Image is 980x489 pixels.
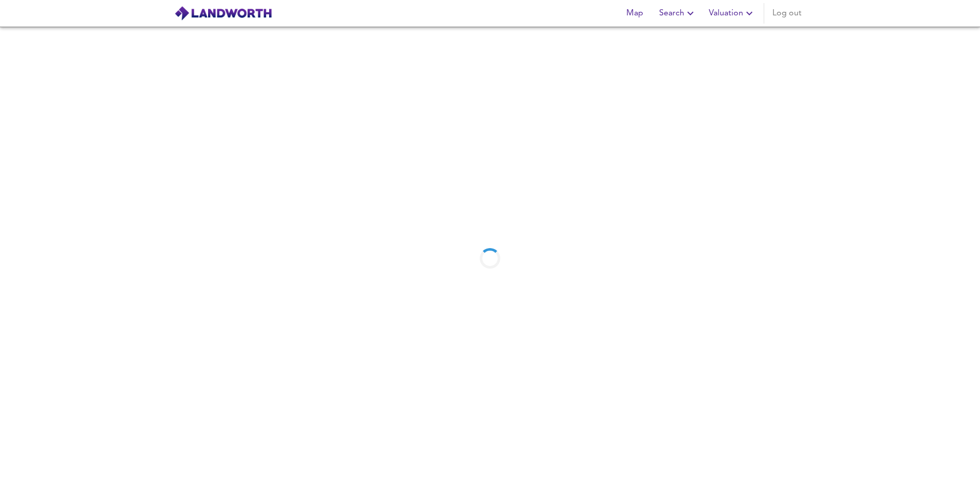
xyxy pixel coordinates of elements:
span: Log out [772,6,802,21]
button: Valuation [705,3,760,24]
button: Search [655,3,701,24]
button: Log out [768,3,806,24]
span: Map [622,6,647,21]
span: Search [659,6,697,21]
img: logo [174,6,272,21]
button: Map [618,3,651,24]
span: Valuation [709,6,756,21]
